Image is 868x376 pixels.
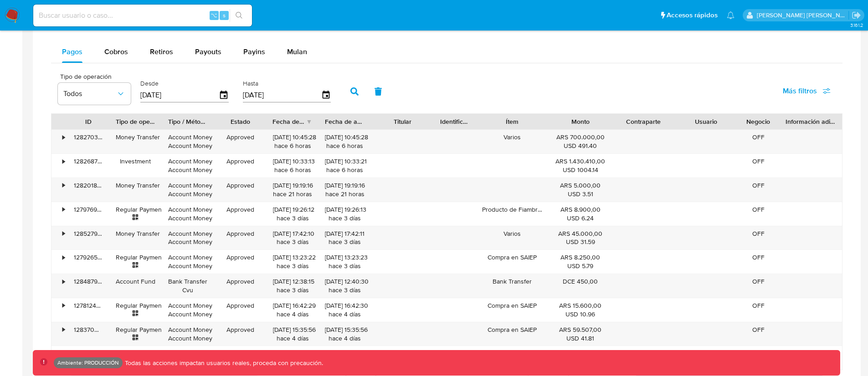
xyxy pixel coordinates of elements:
[852,10,861,20] a: Salir
[211,11,217,20] span: ⌥
[757,11,849,20] p: victor.david@mercadolibre.com.co
[33,10,252,21] input: Buscar usuario o caso...
[667,10,718,20] span: Accesos rápidos
[850,21,863,29] span: 3.161.2
[727,11,734,19] a: Notificaciones
[57,361,119,365] p: Ambiente: PRODUCCIÓN
[223,11,226,20] span: s
[123,359,323,367] p: Todas las acciones impactan usuarios reales, proceda con precaución.
[230,9,248,22] button: search-icon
